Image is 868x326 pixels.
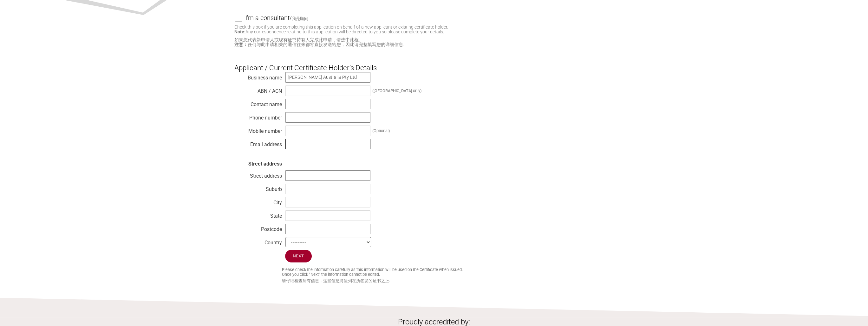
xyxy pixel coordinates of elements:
[234,53,634,72] h3: Applicant / Current Certificate Holder’s Details
[234,140,282,146] div: Email address
[234,171,282,178] div: Street address
[234,126,282,133] div: Mobile number
[282,278,634,284] small: 请仔细检查所有信息，这些信息将呈列在所签发的证书之上.
[234,24,448,34] small: Check this box if you are completing this application on behalf of a new applicant or existing ce...
[234,113,282,119] div: Phone number
[248,161,282,167] strong: Street address
[234,29,245,34] strong: Note:
[234,185,282,191] div: Suburb
[245,14,634,22] label: /
[234,86,282,93] div: ABN / ACN
[234,238,282,244] div: Country
[234,73,282,79] div: Business name
[372,88,421,93] div: ([GEOGRAPHIC_DATA] only)
[234,198,282,204] div: City
[292,16,308,21] small: 我是顾问
[234,211,282,218] div: State
[234,37,634,47] small: 如果您代表新申请人或现有证书持有人完成此申请，请选中此框。 任何与此申请相关的通信往来都将直接发送给您，因此请完整填写您的详细信息.
[234,42,248,47] strong: 注意：
[234,225,282,231] div: Postcode
[285,250,312,262] input: Next
[372,128,390,133] div: (Optional)
[282,267,634,277] small: Please check the information carefully as this information will be used on the Certificate when i...
[234,100,282,106] div: Contact name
